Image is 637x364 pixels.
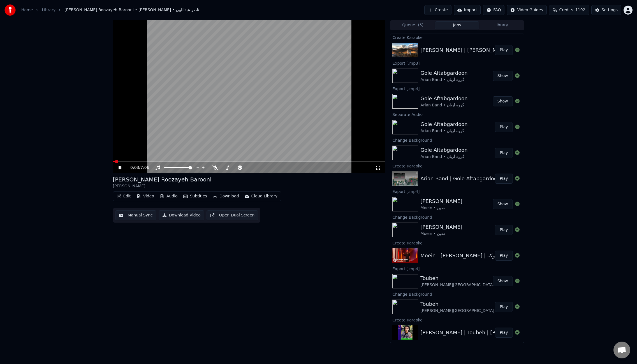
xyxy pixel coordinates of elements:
[420,329,567,337] div: [PERSON_NAME] | Toubeh | [PERSON_NAME] | توبه | کارائوکه
[140,165,149,171] span: 7:06
[420,154,467,160] div: Arian Band • گروه آریان
[424,5,451,15] button: Create
[559,7,573,13] span: Credits
[420,308,494,314] div: [PERSON_NAME][GEOGRAPHIC_DATA]
[493,96,513,106] button: Show
[420,77,467,83] div: Arian Band • گروه آریان
[493,276,513,286] button: Show
[495,251,513,261] button: Play
[113,183,212,189] div: [PERSON_NAME]
[157,192,180,200] button: Audio
[420,175,584,183] div: Arian Band | Gole Aftabgardoon | گروه آریان | گل آفتابگردون | کارائوکه
[495,174,513,184] button: Play
[251,193,277,199] div: Cloud Library
[420,231,462,237] div: Moein • معین
[507,5,546,15] button: Video Guides
[420,205,462,211] div: Moein • معین
[390,342,524,349] div: Export [.mp4]
[420,46,634,54] div: [PERSON_NAME] | [PERSON_NAME] | [PERSON_NAME] | مثل [PERSON_NAME] | کارائوکه
[390,316,524,323] div: Create Karaoke
[420,69,467,77] div: Gole Aftabgardoon
[420,282,494,288] div: [PERSON_NAME][GEOGRAPHIC_DATA]
[495,122,513,132] button: Play
[64,7,199,13] span: [PERSON_NAME] Roozayeh Barooni • [PERSON_NAME] • ناصر عبداللهی
[420,120,467,128] div: Gole Aftabgardoon
[390,214,524,220] div: Change Background
[591,5,621,15] button: Settings
[159,210,204,220] button: Download Video
[115,210,156,220] button: Manual Sync
[483,5,504,15] button: FAQ
[4,4,16,16] img: youka
[613,342,630,358] div: Open chat
[390,34,524,41] div: Create Karaoke
[207,210,258,220] button: Open Dual Screen
[454,5,481,15] button: Import
[390,188,524,195] div: Export [.mp4]
[134,192,156,200] button: Video
[420,223,462,231] div: [PERSON_NAME]
[420,146,467,154] div: Gole Aftabgardoon
[495,225,513,235] button: Play
[495,45,513,55] button: Play
[420,102,467,108] div: Arian Band • گروه آریان
[435,21,479,29] button: Jobs
[495,328,513,338] button: Play
[390,137,524,143] div: Change Background
[21,7,199,13] nav: breadcrumb
[130,165,144,171] div: /
[575,7,585,13] span: 1192
[391,21,435,29] button: Queue
[21,7,33,13] a: Home
[418,22,423,28] span: ( 5 )
[390,265,524,272] div: Export [.mp4]
[602,7,618,13] div: Settings
[390,111,524,118] div: Separate Audio
[479,21,524,29] button: Library
[390,60,524,66] div: Export [.mp3]
[420,252,539,260] div: Moein | [PERSON_NAME] | معین | الهه ناز | کارائوکه
[493,71,513,81] button: Show
[390,291,524,297] div: Change Background
[114,192,133,200] button: Edit
[420,300,494,308] div: Toubeh
[495,148,513,158] button: Play
[549,5,589,15] button: Credits1192
[181,192,209,200] button: Subtitles
[390,85,524,92] div: Export [.mp4]
[42,7,55,13] a: Library
[420,197,462,205] div: [PERSON_NAME]
[495,302,513,312] button: Play
[420,274,494,282] div: Toubeh
[210,192,241,200] button: Download
[390,162,524,169] div: Create Karaoke
[420,128,467,134] div: Arian Band • گروه آریان
[493,199,513,209] button: Show
[420,95,467,102] div: Gole Aftabgardoon
[130,165,139,171] span: 0:03
[113,176,212,183] div: [PERSON_NAME] Roozayeh Barooni
[390,239,524,246] div: Create Karaoke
